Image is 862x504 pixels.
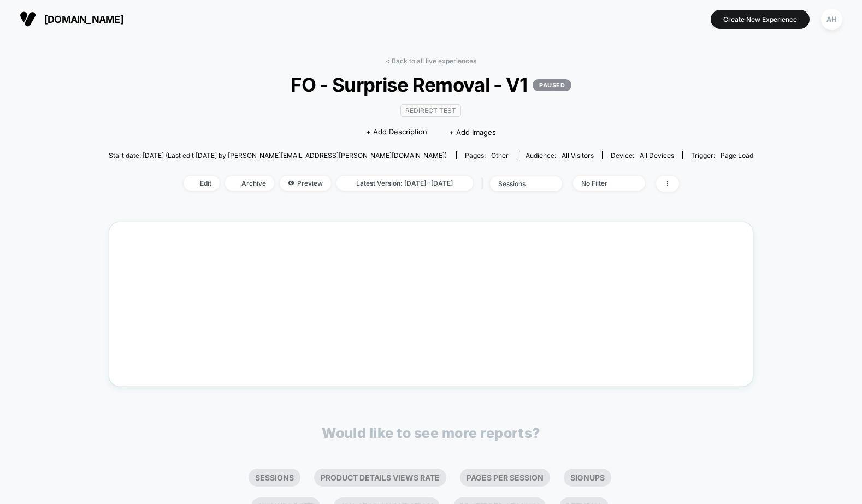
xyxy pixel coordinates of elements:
[479,176,490,192] span: |
[821,9,842,30] div: AH
[44,14,123,25] span: [DOMAIN_NAME]
[184,176,220,191] span: Edit
[465,151,509,159] div: Pages:
[109,151,447,159] span: Start date: [DATE] (Last edit [DATE] by [PERSON_NAME][EMAIL_ADDRESS][PERSON_NAME][DOMAIN_NAME])
[141,73,721,96] span: FO - Surprise Removal - V1
[491,151,509,159] span: other
[533,79,571,91] p: PAUSED
[526,151,594,159] div: Audience:
[581,179,625,187] div: No Filter
[602,151,682,159] span: Device:
[640,151,674,159] span: all devices
[460,469,550,487] li: Pages Per Session
[498,180,542,188] div: sessions
[16,10,127,28] button: [DOMAIN_NAME]
[249,469,300,487] li: Sessions
[322,425,540,441] p: Would like to see more reports?
[721,151,753,159] span: Page Load
[386,57,476,65] a: < Back to all live experiences
[225,176,274,191] span: Archive
[280,176,331,191] span: Preview
[336,176,473,191] span: Latest Version: [DATE] - [DATE]
[691,151,753,159] div: Trigger:
[562,151,594,159] span: All Visitors
[314,469,446,487] li: Product Details Views Rate
[20,11,36,27] img: Visually logo
[449,128,496,137] span: + Add Images
[400,104,461,117] span: Redirect Test
[818,8,846,31] button: AH
[564,469,611,487] li: Signups
[366,127,427,138] span: + Add Description
[711,10,810,29] button: Create New Experience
